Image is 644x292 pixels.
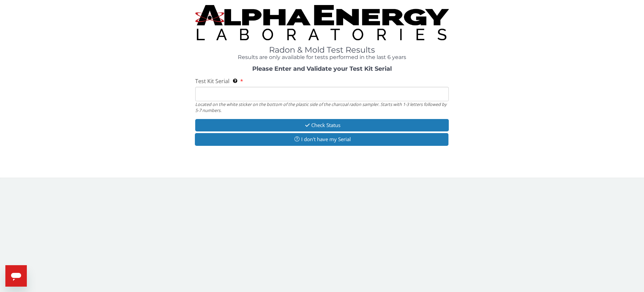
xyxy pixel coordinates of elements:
[195,101,449,114] div: Located on the white sticker on the bottom of the plastic side of the charcoal radon sampler. Sta...
[195,119,449,131] button: Check Status
[195,5,449,40] img: TightCrop.jpg
[5,265,27,287] iframe: Button to launch messaging window
[252,65,392,72] strong: Please Enter and Validate your Test Kit Serial
[195,46,449,54] h1: Radon & Mold Test Results
[195,54,449,60] h4: Results are only available for tests performed in the last 6 years
[195,133,448,145] button: I don't have my Serial
[195,77,229,85] span: Test Kit Serial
